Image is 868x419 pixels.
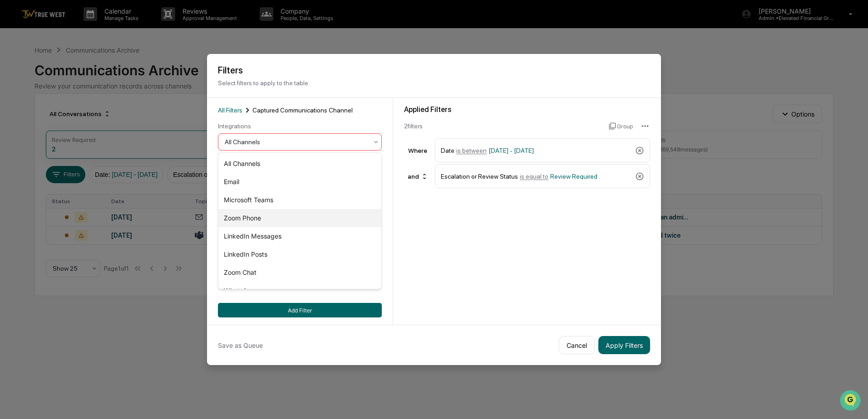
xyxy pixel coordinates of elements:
[90,154,110,161] span: Pylon
[18,114,59,123] span: Preclearance
[218,263,381,282] div: Zoom Chat
[404,169,432,184] div: and
[218,209,381,227] div: Zoom Phone
[31,78,115,86] div: We're available if you need us!
[218,303,382,317] button: Add Filter
[9,69,25,86] img: 1746055101610-c473b297-6a78-478c-a979-82029cc54cd1
[218,191,381,209] div: Microsoft Teams
[218,245,381,263] div: LinkedIn Posts
[64,153,110,161] a: Powered byPylon
[404,105,650,114] div: Applied Filters
[218,65,650,76] h2: Filters
[66,115,73,122] div: 🗄️
[218,336,263,354] button: Save as Queue
[218,227,381,245] div: LinkedIn Messages
[598,336,650,354] button: Apply Filters
[839,389,863,414] iframe: Open customer support
[441,168,631,184] div: Escalation or Review Status
[218,122,382,130] div: Integrations
[520,173,548,180] span: is equal to
[404,122,602,130] div: 2 filter s
[609,119,633,133] button: Group
[5,111,62,127] a: 🖐️Preclearance
[404,147,431,154] div: Where
[218,107,242,114] span: All Filters
[75,114,113,123] span: Attestations
[488,147,534,154] span: [DATE] - [DATE]
[550,173,597,180] span: Review Required
[218,282,381,300] div: WhatsApp
[9,132,16,140] div: 🔎
[154,72,165,83] button: Start new chat
[5,128,61,144] a: 🔎Data Lookup
[441,142,631,158] div: Date
[252,107,353,114] span: Captured Communications Channel
[18,132,57,141] span: Data Lookup
[31,69,149,78] div: Start new chat
[218,152,382,159] div: This field is required
[218,173,381,191] div: Email
[62,111,116,127] a: 🗄️Attestations
[559,336,595,354] button: Cancel
[218,79,650,87] p: Select filters to apply to the table.
[9,19,165,34] p: How can we help?
[9,115,16,122] div: 🖐️
[218,155,381,173] div: All Channels
[456,147,487,154] span: is between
